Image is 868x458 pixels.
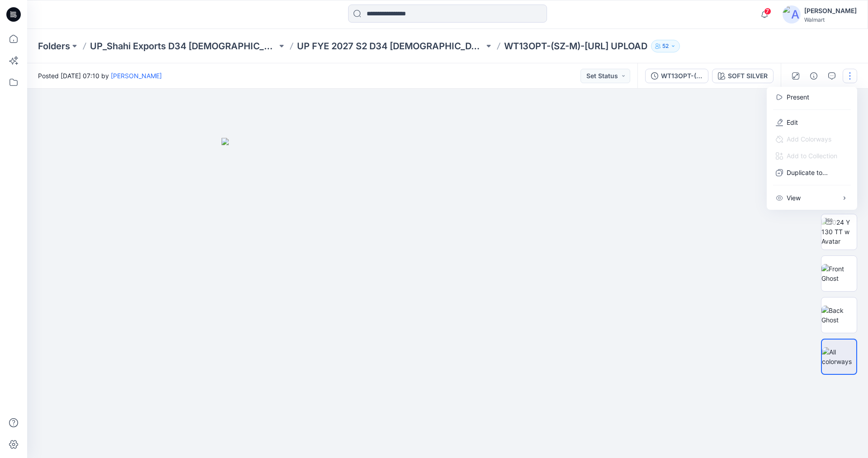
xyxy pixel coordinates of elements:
p: WT13OPT-(SZ-M)-[URL] UPLOAD [504,40,647,52]
a: Edit [787,118,798,127]
img: Back Ghost [821,306,857,325]
img: avatar [783,5,801,24]
a: Present [787,92,809,102]
span: Posted [DATE] 07:10 by [38,71,162,80]
div: WT13OPT-(SZ-M)-[URL] UPLOAD [661,71,703,81]
div: Walmart [804,16,857,23]
button: Details [807,69,821,83]
div: SOFT SILVER [728,71,768,81]
button: WT13OPT-(SZ-M)-[URL] UPLOAD [645,69,708,83]
button: 52 [651,40,680,52]
p: Duplicate to... [787,168,828,177]
img: All colorways [822,347,856,366]
button: SOFT SILVER [712,69,774,83]
a: UP_Shahi Exports D34 [DEMOGRAPHIC_DATA] Tops [90,40,277,52]
a: UP FYE 2027 S2 D34 [DEMOGRAPHIC_DATA] Woven Tops [297,40,484,52]
a: Folders [38,40,70,52]
div: [PERSON_NAME] [804,5,857,16]
img: Front Ghost [821,264,857,283]
img: 2024 Y 130 TT w Avatar [821,217,857,246]
a: [PERSON_NAME] [111,72,162,80]
p: View [787,193,801,203]
p: 52 [662,41,669,51]
span: 7 [764,8,771,15]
